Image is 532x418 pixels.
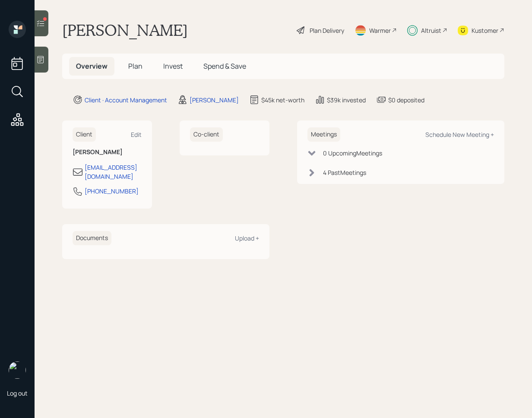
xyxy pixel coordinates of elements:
div: Schedule New Meeting + [425,130,494,139]
h6: Documents [73,231,111,245]
div: Altruist [421,26,441,35]
div: [PERSON_NAME] [190,95,239,104]
h6: [PERSON_NAME] [73,149,142,156]
img: retirable_logo.png [9,361,26,379]
h6: Co-client [190,127,223,142]
span: Invest [163,61,183,71]
div: $0 deposited [388,95,424,104]
div: Plan Delivery [310,26,344,35]
div: Edit [131,130,142,139]
div: [PHONE_NUMBER] [85,187,139,196]
span: Overview [76,61,108,71]
h6: Client [73,127,96,142]
div: Upload + [235,234,259,242]
div: Kustomer [472,26,498,35]
div: 4 Past Meeting s [323,168,366,177]
div: 0 Upcoming Meeting s [323,149,382,158]
div: Log out [7,389,28,397]
div: $45k net-worth [261,95,304,104]
span: Plan [128,61,142,71]
h1: [PERSON_NAME] [62,21,188,40]
div: [EMAIL_ADDRESS][DOMAIN_NAME] [85,163,142,181]
h6: Meetings [307,127,340,142]
span: Spend & Save [203,61,246,71]
div: Client · Account Management [85,95,167,104]
div: Warmer [369,26,391,35]
div: $39k invested [327,95,366,104]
